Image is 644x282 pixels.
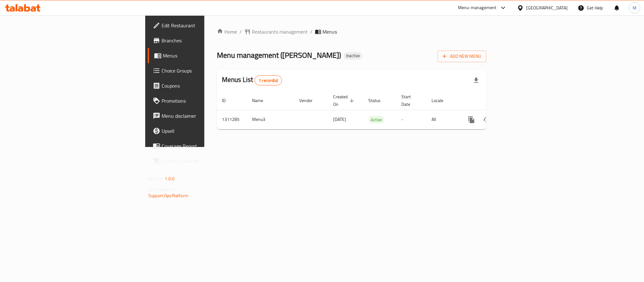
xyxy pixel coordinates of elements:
[222,75,282,85] h2: Menus List
[464,112,479,127] button: more
[633,4,636,11] span: M
[255,75,282,85] div: Total records count
[217,48,341,62] span: Menu management ( [PERSON_NAME] )
[162,142,248,150] span: Coverage Report
[162,67,248,74] span: Choice Groups
[162,22,248,29] span: Edit Restaurant
[148,138,253,154] a: Coverage Report
[148,63,253,78] a: Choice Groups
[222,97,234,104] span: ID
[148,175,164,183] span: Version:
[333,93,356,108] span: Created On
[344,53,362,58] span: Inactive
[368,116,384,123] span: Active
[148,48,253,63] a: Menus
[479,112,494,127] button: Change Status
[148,18,253,33] a: Edit Restaurant
[310,28,312,35] li: /
[299,97,321,104] span: Vendor
[165,175,174,183] span: 1.0.0
[148,78,253,93] a: Coupons
[432,97,451,104] span: Locale
[148,154,253,169] a: Grocery Checklist
[148,93,253,108] a: Promotions
[162,97,248,105] span: Promotions
[162,127,248,135] span: Upsell
[333,115,346,123] span: [DATE]
[162,157,248,165] span: Grocery Checklist
[217,91,529,129] table: enhanced table
[322,28,337,35] span: Menus
[443,52,481,60] span: Add New Menu
[469,73,484,88] div: Export file
[162,37,248,44] span: Branches
[401,93,419,108] span: Start Date
[148,192,188,200] a: Support.OpsPlatform
[427,110,459,129] td: All
[396,110,427,129] td: -
[244,28,308,35] a: Restaurants management
[526,4,568,11] div: [GEOGRAPHIC_DATA]
[368,97,389,104] span: Status
[438,51,486,62] button: Add New Menu
[148,108,253,123] a: Menu disclaimer
[252,97,271,104] span: Name
[252,28,308,35] span: Restaurants management
[162,112,248,120] span: Menu disclaimer
[458,4,497,12] div: Menu-management
[148,185,177,193] span: Get support on:
[255,78,282,84] span: 1 record(s)
[148,123,253,138] a: Upsell
[344,52,362,60] div: Inactive
[217,28,486,35] nav: breadcrumb
[162,82,248,89] span: Coupons
[148,33,253,48] a: Branches
[459,91,529,110] th: Actions
[247,110,294,129] td: Menu3
[163,52,248,59] span: Menus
